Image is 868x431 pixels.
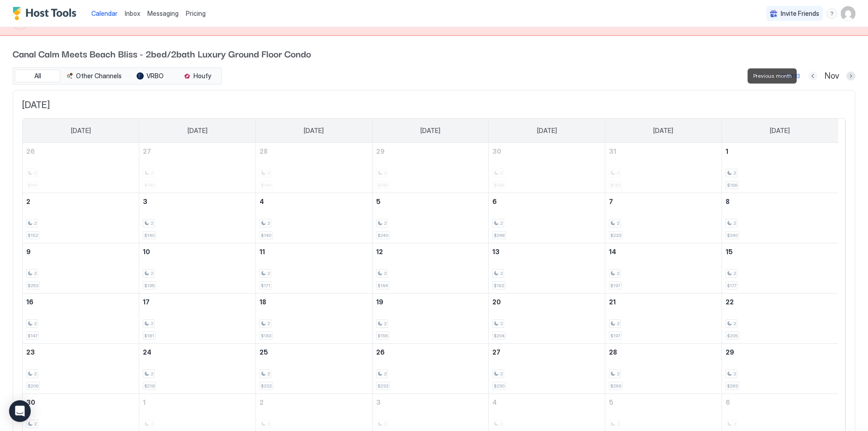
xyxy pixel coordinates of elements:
span: 4 [492,398,497,406]
span: 31 [609,147,616,155]
a: November 25, 2025 [256,344,372,360]
span: $140 [261,232,271,238]
span: 2 [34,270,37,276]
span: 2 [617,371,619,377]
span: $171 [261,283,270,289]
span: 19 [376,298,383,306]
span: 2 [617,321,619,327]
a: Wednesday [411,118,449,143]
a: November 8, 2025 [722,193,838,210]
span: 9 [26,248,31,256]
td: November 2, 2025 [23,193,139,243]
span: 2 [259,398,264,406]
span: 28 [259,147,268,155]
a: Friday [644,118,682,143]
span: 3 [143,198,147,205]
td: November 1, 2025 [722,143,838,193]
a: November 14, 2025 [605,243,722,260]
span: 30 [26,398,35,406]
span: $269 [610,383,621,389]
span: 17 [143,298,150,306]
span: $206 [28,383,38,389]
span: 3 [376,398,381,406]
button: Next month [846,71,855,81]
a: November 15, 2025 [722,243,838,260]
span: 16 [26,298,33,306]
a: December 3, 2025 [373,394,489,411]
span: 2 [151,371,153,377]
span: 2 [733,270,736,276]
span: 2 [733,220,736,226]
a: November 11, 2025 [256,243,372,260]
span: 28 [609,348,617,356]
span: [DATE] [71,127,91,135]
button: Houfy [175,70,220,82]
span: 2 [384,270,387,276]
a: October 31, 2025 [605,143,722,160]
td: November 14, 2025 [605,243,722,294]
a: Inbox [125,9,140,18]
span: $205 [727,333,738,339]
span: $140 [144,232,155,238]
span: 2 [34,220,37,226]
span: 1 [726,147,728,155]
td: November 13, 2025 [489,243,605,294]
span: $177 [727,283,736,289]
td: November 26, 2025 [372,344,489,394]
td: October 29, 2025 [372,143,489,193]
span: 26 [26,147,35,155]
span: 2 [151,220,153,226]
a: November 28, 2025 [605,344,722,360]
a: November 7, 2025 [605,193,722,210]
span: 30 [492,147,501,155]
span: Pricing [186,9,206,18]
td: November 28, 2025 [605,344,722,394]
a: November 16, 2025 [23,294,139,310]
span: $230 [494,383,505,389]
td: October 28, 2025 [255,143,372,193]
span: 5 [376,198,381,205]
span: 2 [733,321,736,327]
a: Sunday [62,118,100,143]
span: $263 [727,383,738,389]
span: $197 [610,283,620,289]
span: 23 [26,348,35,356]
span: $181 [144,333,154,339]
span: [DATE] [770,127,790,135]
a: October 29, 2025 [373,143,489,160]
span: 29 [376,147,385,155]
span: 18 [259,298,266,306]
a: Monday [179,118,217,143]
span: 13 [492,248,500,256]
span: 2 [26,198,30,205]
span: 6 [726,398,730,406]
span: [DATE] [537,127,557,135]
a: November 4, 2025 [256,193,372,210]
a: November 9, 2025 [23,243,139,260]
span: 22 [726,298,734,306]
span: 26 [376,348,385,356]
td: November 12, 2025 [372,243,489,294]
a: December 1, 2025 [139,394,255,411]
td: November 20, 2025 [489,294,605,344]
a: November 5, 2025 [373,193,489,210]
div: User profile [841,6,855,21]
span: 2 [267,371,270,377]
td: November 15, 2025 [722,243,838,294]
span: 10 [143,248,150,256]
span: Nov [825,71,839,81]
a: Calendar [91,9,118,18]
a: November 1, 2025 [722,143,838,160]
span: 11 [259,248,265,256]
span: $233 [610,232,621,238]
a: December 4, 2025 [489,394,605,411]
td: November 7, 2025 [605,193,722,243]
span: Previous month [753,72,792,80]
a: December 2, 2025 [256,394,372,411]
span: [DATE] [653,127,673,135]
span: Calendar [91,9,118,17]
td: October 26, 2025 [23,143,139,193]
span: 2 [267,270,270,276]
button: All [15,70,60,82]
span: 14 [609,248,616,256]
